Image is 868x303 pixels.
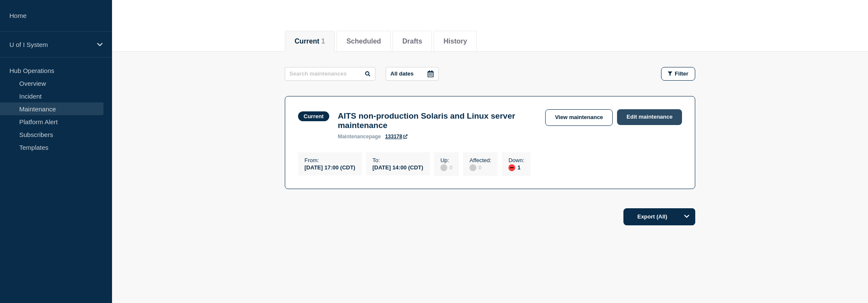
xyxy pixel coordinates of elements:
[440,164,447,171] div: disabled
[617,109,682,125] a: Edit maintenance
[338,111,537,130] h3: AITS non-production Solaris and Linux server maintenance
[623,208,695,225] button: Export (All)
[508,163,524,171] div: 1
[469,164,476,171] div: disabled
[469,163,491,171] div: 0
[661,67,695,81] button: Filter
[304,157,355,163] p: From :
[385,134,407,140] a: 133178
[285,67,375,81] input: Search maintenances
[469,157,491,163] p: Affected :
[390,70,413,77] p: All dates
[508,164,515,171] div: down
[386,67,439,81] button: All dates
[372,157,423,163] p: To :
[440,157,452,163] p: Up :
[295,38,325,45] button: Current 1
[346,38,381,45] button: Scheduled
[338,134,369,140] span: maintenance
[508,157,524,163] p: Down :
[545,109,613,126] a: View maintenance
[321,38,325,45] span: 1
[678,208,695,225] button: Options
[443,38,467,45] button: History
[440,163,452,171] div: 0
[9,41,92,48] p: U of I System
[675,70,688,77] span: Filter
[372,163,423,171] div: [DATE] 14:00 (CDT)
[304,113,324,119] div: Current
[304,163,355,171] div: [DATE] 17:00 (CDT)
[338,134,381,140] p: page
[402,38,422,45] button: Drafts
